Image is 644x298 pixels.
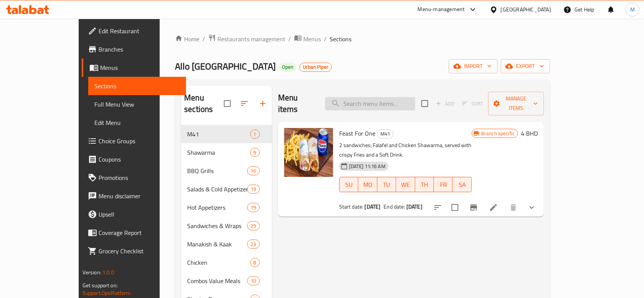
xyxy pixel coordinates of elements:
[181,217,272,235] div: Sandwiches & Wraps29
[339,177,358,192] button: SU
[102,267,114,277] span: 1.0.0
[82,242,186,260] a: Grocery Checklist
[94,100,180,109] span: Full Menu View
[447,199,463,215] span: Select to update
[377,177,396,192] button: TU
[187,258,250,267] span: Chicken
[523,198,541,217] button: show more
[324,34,327,44] li: /
[501,59,550,73] button: export
[187,203,247,212] span: Hot Appetizers
[279,64,296,70] span: Open
[415,177,434,192] button: TH
[175,34,199,44] a: Home
[478,130,518,137] span: Branch specific
[99,246,180,256] span: Grocery Checklist
[184,92,224,115] h2: Menu sections
[181,143,272,162] div: Shawarma9
[248,204,259,211] span: 19
[488,92,544,115] button: Manage items
[99,26,180,36] span: Edit Restaurant
[202,34,205,44] li: /
[248,222,259,230] span: 29
[181,253,272,272] div: Chicken8
[406,202,422,212] b: [DATE]
[83,280,118,290] span: Get support on:
[187,148,250,157] span: Shawarma
[248,241,259,248] span: 23
[187,221,247,230] span: Sandwiches & Wraps
[248,167,259,175] span: 16
[325,97,415,110] input: search
[99,191,180,201] span: Menu disclaimer
[361,179,374,190] span: MO
[251,259,259,266] span: 8
[339,128,375,139] span: Feast For One
[399,179,412,190] span: WE
[99,136,180,146] span: Choice Groups
[181,125,272,143] div: M411
[364,202,380,212] b: [DATE]
[464,198,483,217] button: Branch-specific-item
[248,186,259,193] span: 19
[383,202,405,212] span: End date:
[181,272,272,290] div: Combos Value Meals10
[99,210,180,219] span: Upsell
[457,98,488,110] span: Select section first
[88,95,186,113] a: Full Menu View
[219,96,235,112] span: Select all sections
[284,128,333,177] img: Feast For One
[181,180,272,198] div: Salads & Cold Appetizers19
[377,130,393,138] span: M41
[377,130,393,139] div: M41
[250,130,260,139] div: items
[82,205,186,223] a: Upsell
[247,221,259,230] div: items
[250,148,260,157] div: items
[88,77,186,95] a: Sections
[181,162,272,180] div: BBQ Grills16
[82,168,186,187] a: Promotions
[187,276,247,285] div: Combos Value Meals
[94,81,180,91] span: Sections
[251,149,259,156] span: 9
[437,179,450,190] span: FR
[82,223,186,242] a: Coverage Report
[417,96,433,112] span: Select section
[247,203,259,212] div: items
[99,155,180,164] span: Coupons
[250,258,260,267] div: items
[83,267,101,277] span: Version:
[82,22,186,40] a: Edit Restaurant
[82,40,186,58] a: Branches
[434,177,453,192] button: FR
[343,179,355,190] span: SU
[247,166,259,175] div: items
[82,187,186,205] a: Menu disclaimer
[187,130,250,139] span: M41
[181,198,272,217] div: Hot Appetizers19
[433,98,457,110] span: Add item
[187,240,247,249] span: Manakish & Kaak
[507,62,544,71] span: export
[380,179,393,190] span: TU
[303,34,321,44] span: Menus
[175,58,276,75] span: Allo [GEOGRAPHIC_DATA]
[248,277,259,285] span: 10
[187,166,247,175] span: BBQ Grills
[175,34,550,44] nav: breadcrumb
[418,5,465,14] div: Menu-management
[187,185,247,194] span: Salads & Cold Appetizers
[288,34,291,44] li: /
[504,198,523,217] button: delete
[455,62,492,71] span: import
[527,203,536,212] svg: Show Choices
[247,185,259,194] div: items
[82,58,186,77] a: Menus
